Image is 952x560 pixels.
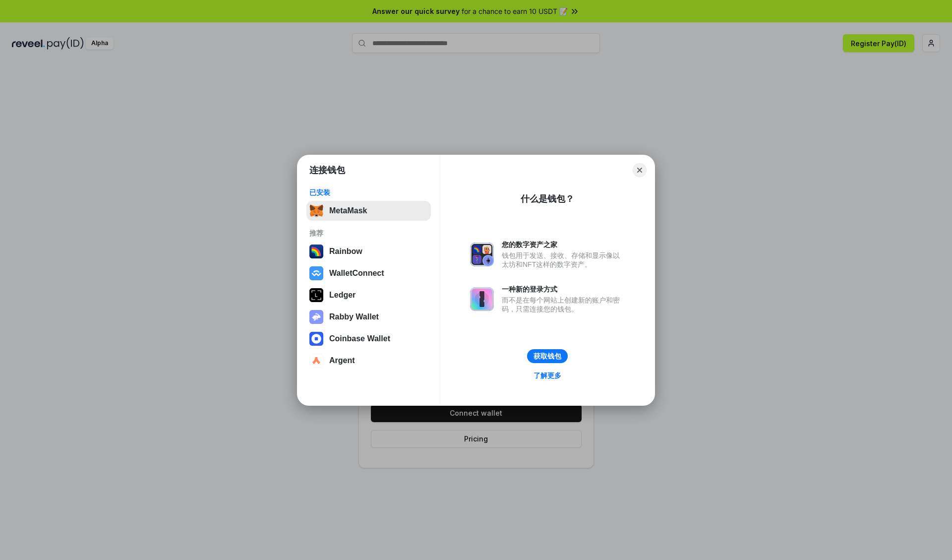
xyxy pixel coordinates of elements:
[306,242,431,261] button: Rainbow
[502,285,625,294] div: 一种新的登录方式
[527,349,568,363] button: 获取钱包
[306,285,431,305] button: Ledger
[306,263,431,283] button: WalletConnect
[329,247,362,256] div: Rainbow
[309,204,323,218] img: svg+xml,%3Csvg%20fill%3D%22none%22%20height%3D%2233%22%20viewBox%3D%220%200%2035%2033%22%20width%...
[309,332,323,346] img: svg+xml,%3Csvg%20width%3D%2228%22%20height%3D%2228%22%20viewBox%3D%220%200%2028%2028%22%20fill%3D...
[329,356,355,365] div: Argent
[470,243,494,266] img: svg+xml,%3Csvg%20xmlns%3D%22http%3A%2F%2Fwww.w3.org%2F2000%2Fsvg%22%20fill%3D%22none%22%20viewBox...
[306,201,431,221] button: MetaMask
[329,312,379,321] div: Rabby Wallet
[633,163,647,177] button: Close
[502,296,625,313] div: 而不是在每个网站上创建新的账户和密码，只需连接您的钱包。
[309,310,323,324] img: svg+xml,%3Csvg%20xmlns%3D%22http%3A%2F%2Fwww.w3.org%2F2000%2Fsvg%22%20fill%3D%22none%22%20viewBox...
[534,352,561,361] div: 获取钱包
[329,334,390,343] div: Coinbase Wallet
[309,266,323,280] img: svg+xml,%3Csvg%20width%3D%2228%22%20height%3D%2228%22%20viewBox%3D%220%200%2028%2028%22%20fill%3D...
[306,351,431,371] button: Argent
[309,245,323,258] img: svg+xml,%3Csvg%20width%3D%22120%22%20height%3D%22120%22%20viewBox%3D%220%200%20120%20120%22%20fil...
[306,307,431,327] button: Rabby Wallet
[470,287,494,311] img: svg+xml,%3Csvg%20xmlns%3D%22http%3A%2F%2Fwww.w3.org%2F2000%2Fsvg%22%20fill%3D%22none%22%20viewBox...
[309,164,345,176] h1: 连接钱包
[309,288,323,302] img: svg+xml,%3Csvg%20xmlns%3D%22http%3A%2F%2Fwww.w3.org%2F2000%2Fsvg%22%20width%3D%2228%22%20height%3...
[329,269,384,278] div: WalletConnect
[309,229,428,238] div: 推荐
[528,369,567,382] a: 了解更多
[329,206,367,215] div: MetaMask
[329,291,356,300] div: Ledger
[306,329,431,349] button: Coinbase Wallet
[502,240,625,249] div: 您的数字资产之家
[309,354,323,368] img: svg+xml,%3Csvg%20width%3D%2228%22%20height%3D%2228%22%20viewBox%3D%220%200%2028%2028%22%20fill%3D...
[534,371,561,380] div: 了解更多
[309,188,428,197] div: 已安装
[521,193,574,205] div: 什么是钱包？
[502,251,625,269] div: 钱包用于发送、接收、存储和显示像以太坊和NFT这样的数字资产。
